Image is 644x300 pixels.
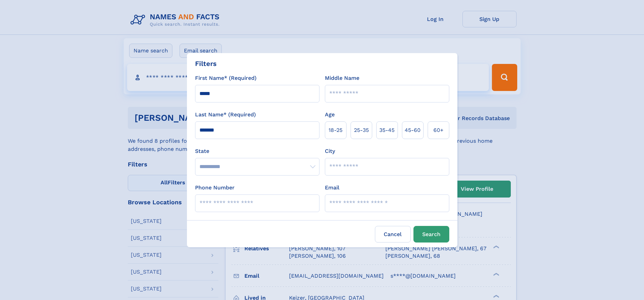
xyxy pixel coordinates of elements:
label: Age [325,111,335,119]
label: First Name* (Required) [195,74,257,82]
label: Middle Name [325,74,359,82]
span: 18‑25 [329,126,342,134]
label: Phone Number [195,184,235,192]
label: State [195,147,319,155]
button: Search [413,226,449,243]
span: 25‑35 [354,126,369,134]
label: Email [325,184,339,192]
span: 45‑60 [405,126,421,134]
span: 60+ [433,126,444,134]
label: Last Name* (Required) [195,111,256,119]
span: 35‑45 [379,126,395,134]
label: City [325,147,335,155]
div: Filters [195,59,217,69]
label: Cancel [375,226,411,243]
